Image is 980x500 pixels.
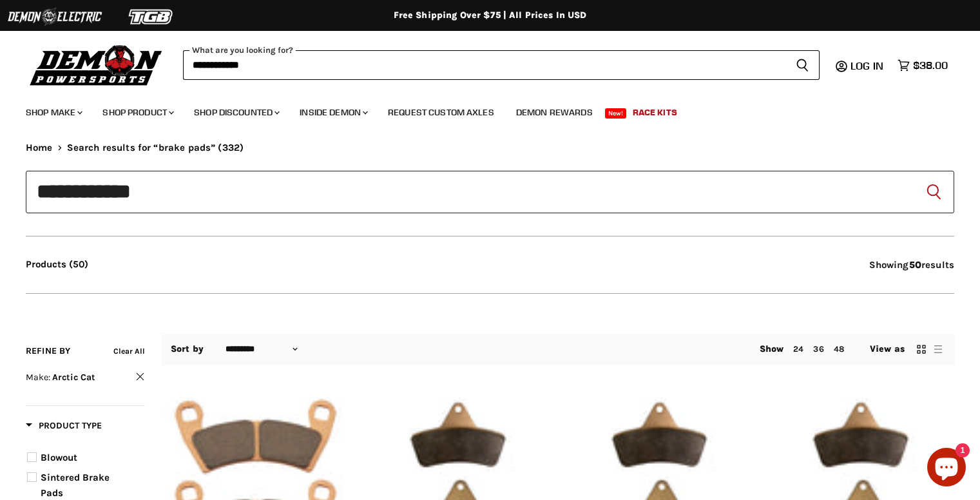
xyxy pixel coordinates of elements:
[869,259,954,271] span: Showing results
[93,99,182,126] a: Shop Product
[923,182,944,202] button: Search
[813,344,823,354] a: 36
[290,99,376,126] a: Inside Demon
[16,94,945,126] ul: Main menu
[378,99,504,126] a: Request Custom Axles
[183,50,820,80] form: Product
[915,343,928,356] button: grid view
[26,42,167,88] img: Demon Powersports
[113,344,145,358] button: Clear all filters
[52,372,95,383] span: Arctic Cat
[26,259,88,270] button: Products (50)
[760,343,784,354] span: Show
[785,50,820,80] button: Search
[793,344,803,354] a: 24
[834,344,844,354] a: 48
[845,60,891,72] a: Log in
[605,108,627,119] span: New!
[913,59,948,72] span: $38.00
[183,50,785,80] input: When autocomplete results are available use up and down arrows to review and enter to select
[26,420,102,431] span: Product Type
[41,452,77,463] span: Blowout
[932,343,945,356] button: list view
[870,344,905,354] span: View as
[909,259,921,271] strong: 50
[850,59,883,72] span: Log in
[171,344,204,354] label: Sort by
[16,99,90,126] a: Shop Make
[891,56,954,75] a: $38.00
[67,142,244,153] span: Search results for “brake pads” (332)
[26,142,53,153] a: Home
[26,171,954,213] input: When autocomplete results are available use up and down arrows to review and enter to select
[26,419,102,436] button: Filter by Product Type
[26,142,954,153] nav: Breadcrumbs
[26,370,145,387] button: Clear filter by Make Arctic Cat
[506,99,602,126] a: Demon Rewards
[923,448,970,490] inbox-online-store-chat: Shopify online store chat
[623,99,687,126] a: Race Kits
[26,171,954,213] form: Product
[26,372,50,383] span: Make:
[184,99,287,126] a: Shop Discounted
[26,345,70,356] span: Refine By
[103,5,200,29] img: TGB Logo 2
[6,5,103,29] img: Demon Electric Logo 2
[41,472,110,499] span: Sintered Brake Pads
